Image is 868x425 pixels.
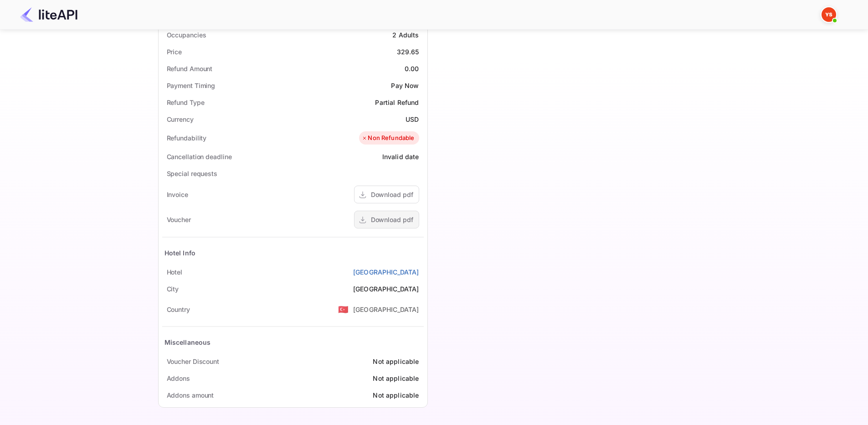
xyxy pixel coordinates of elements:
div: Partial Refund [375,98,419,107]
div: City [167,284,179,294]
div: 0.00 [405,64,419,73]
div: Invalid date [382,152,419,161]
div: Addons [167,373,190,383]
div: Special requests [167,169,217,178]
div: Not applicable [373,373,419,383]
div: Refundability [167,133,207,143]
div: Refund Amount [167,64,213,73]
div: Invoice [167,190,188,199]
div: Voucher Discount [167,357,219,366]
div: Not applicable [373,390,419,400]
div: Hotel [167,267,183,277]
div: 329.65 [397,47,419,57]
img: Yandex Support [822,7,836,22]
div: [GEOGRAPHIC_DATA] [353,305,419,314]
span: United States [338,301,349,317]
div: Refund Type [167,98,205,107]
div: Occupancies [167,30,206,40]
div: Addons amount [167,390,214,400]
div: [GEOGRAPHIC_DATA] [353,284,419,294]
div: Pay Now [391,81,419,90]
div: Voucher [167,215,191,224]
div: Miscellaneous [164,337,211,347]
div: Non Refundable [361,134,414,143]
div: Currency [167,114,194,124]
div: 2 Adults [392,30,419,40]
img: LiteAPI Logo [20,7,77,22]
div: USD [406,114,419,124]
div: Hotel Info [164,248,196,258]
div: Payment Timing [167,81,216,90]
div: Cancellation deadline [167,152,232,161]
a: [GEOGRAPHIC_DATA] [353,267,419,277]
div: Download pdf [371,215,413,224]
div: Download pdf [371,190,413,199]
div: Country [167,305,190,314]
div: Not applicable [373,357,419,366]
div: Price [167,47,182,57]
